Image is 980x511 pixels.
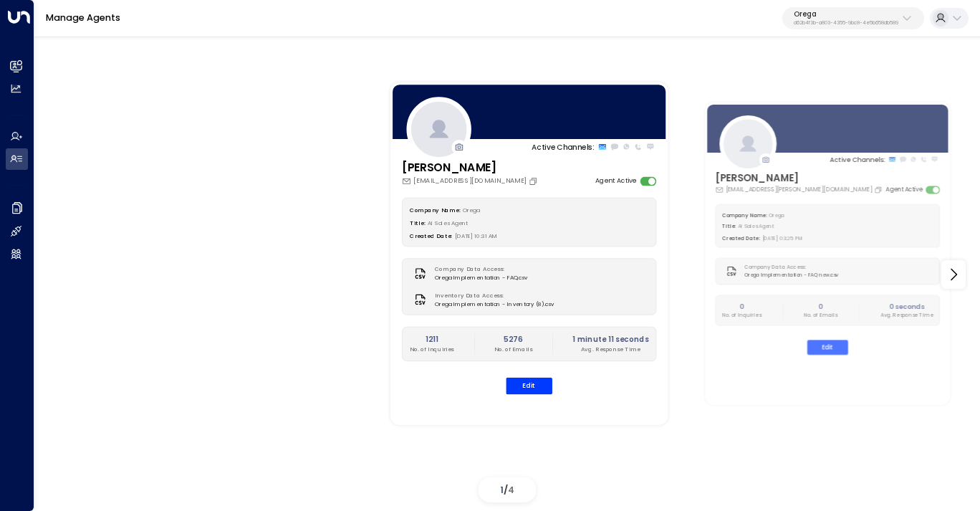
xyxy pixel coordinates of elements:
[744,264,834,271] label: Company Data Access:
[410,219,425,226] label: Title:
[46,11,120,24] a: Manage Agents
[508,484,514,496] span: 4
[479,477,536,502] div: /
[794,20,898,26] p: d62b4f3b-a803-4355-9bc8-4e5b658db589
[807,340,848,355] button: Edit
[739,223,774,229] span: AI Sales Agent
[723,311,762,318] p: No. of Inquiries
[886,186,923,194] label: Agent Active
[410,232,452,239] label: Created Date:
[804,302,837,312] h2: 0
[744,272,838,279] span: Orega Implementation - FAQ new.csv
[880,311,933,318] p: Avg. Response Time
[494,334,532,345] h2: 5276
[494,345,532,353] p: No. of Emails
[723,234,760,241] label: Created Date:
[762,234,803,241] span: [DATE] 03:25 PM
[880,302,933,312] h2: 0 seconds
[830,154,885,164] p: Active Channels:
[572,345,648,353] p: Avg. Response Time
[572,334,648,345] h2: 1 minute 11 seconds
[402,160,540,176] h3: [PERSON_NAME]
[782,7,924,30] button: Oregad62b4f3b-a803-4355-9bc8-4e5b658db589
[435,274,527,282] span: Orega Implementation - FAQ.csv
[428,219,469,226] span: AI Sales Agent
[716,186,885,194] div: [EMAIL_ADDRESS][PERSON_NAME][DOMAIN_NAME]
[529,176,540,186] button: Copy
[455,232,497,239] span: [DATE] 10:31 AM
[723,302,762,312] h2: 0
[716,171,885,186] h3: [PERSON_NAME]
[874,186,884,194] button: Copy
[532,141,594,152] p: Active Channels:
[804,311,837,318] p: No. of Emails
[410,334,453,345] h2: 1211
[506,377,552,393] button: Edit
[723,223,736,229] label: Title:
[595,176,637,186] label: Agent Active
[402,176,540,186] div: [EMAIL_ADDRESS][DOMAIN_NAME]
[794,10,898,19] p: Orega
[435,300,554,308] span: Orega Implementation - Inventory (8).csv
[410,206,460,213] label: Company Name:
[769,211,784,218] span: Orega
[435,265,523,274] label: Company Data Access:
[500,484,504,496] span: 1
[410,345,453,353] p: No. of Inquiries
[723,211,767,218] label: Company Name:
[463,206,479,213] span: Orega
[435,292,549,300] label: Inventory Data Access:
